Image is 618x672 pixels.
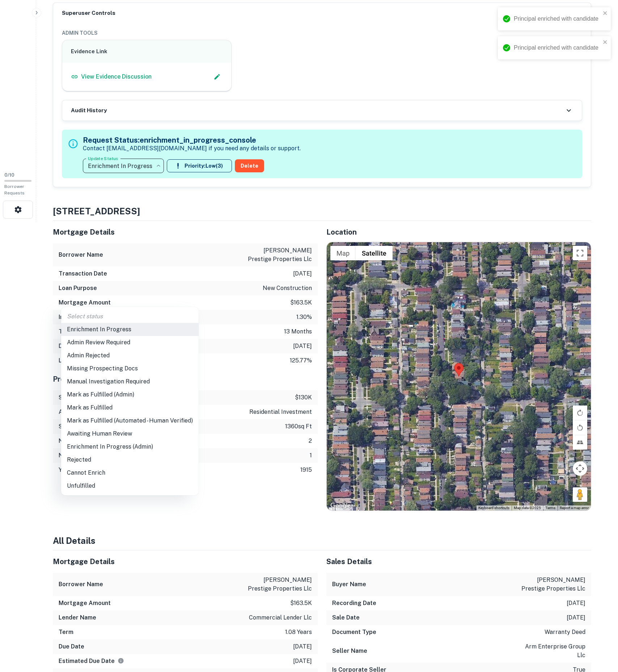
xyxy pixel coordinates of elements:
[603,10,608,17] button: close
[61,453,199,466] li: Rejected
[61,362,199,375] li: Missing Prospecting Docs
[61,440,199,453] li: Enrichment In Progress (Admin)
[61,388,199,401] li: Mark as Fulfilled (Admin)
[61,375,199,388] li: Manual Investigation Required
[582,614,618,649] iframe: Chat Widget
[514,43,601,52] div: Principal enriched with candidate
[61,479,199,492] li: Unfulfilled
[61,349,199,362] li: Admin Rejected
[61,414,199,427] li: Mark as Fulfilled (Automated - Human Verified)
[61,401,199,414] li: Mark as Fulfilled
[603,39,608,46] button: close
[61,466,199,479] li: Cannot Enrich
[514,14,601,23] div: Principal enriched with candidate
[61,336,199,349] li: Admin Review Required
[61,427,199,440] li: Awaiting Human Review
[61,323,199,336] li: Enrichment In Progress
